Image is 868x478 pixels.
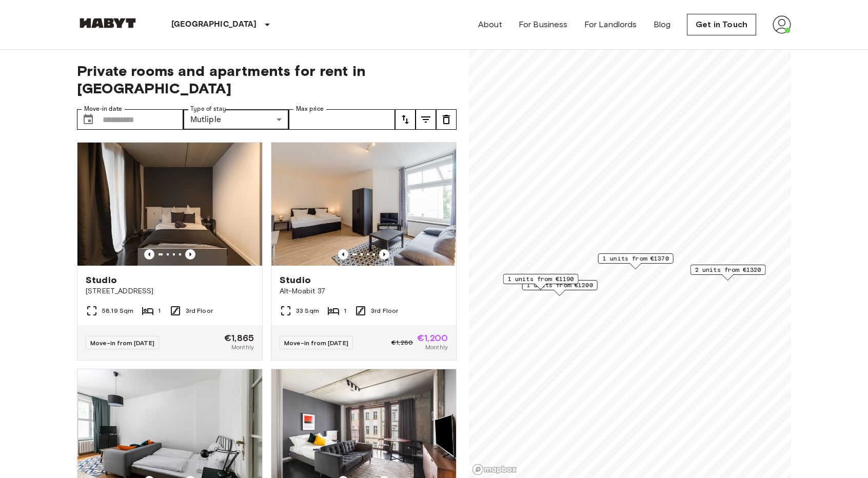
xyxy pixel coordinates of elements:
button: Previous image [338,249,348,260]
a: Blog [654,18,671,31]
span: Studio [86,274,117,286]
span: 1 [158,306,161,315]
label: Max price [296,105,324,113]
span: 33 Sqm [296,306,319,315]
div: Map marker [691,265,766,281]
span: 3rd Floor [371,306,398,315]
span: Move-in from [DATE] [284,339,348,347]
span: [STREET_ADDRESS] [86,286,254,296]
img: Marketing picture of unit DE-01-087-003-01H [271,143,456,266]
span: 1 units from €1190 [508,274,574,284]
span: 3rd Floor [186,306,213,315]
span: 1 units from €1200 [527,281,593,290]
a: Marketing picture of unit DE-01-087-003-01HPrevious imagePrevious imageStudioAlt-Moabit 3733 Sqm1... [271,142,457,361]
button: tune [395,109,416,130]
div: Map marker [503,274,579,290]
div: Map marker [522,280,598,296]
a: About [478,18,502,31]
p: [GEOGRAPHIC_DATA] [171,18,257,31]
button: tune [416,109,436,130]
button: Choose date [78,109,98,130]
span: Move-in from [DATE] [90,339,154,347]
div: Map marker [598,253,674,269]
a: For Business [519,18,568,31]
button: Previous image [185,249,195,260]
button: tune [436,109,457,130]
button: Previous image [144,249,154,260]
div: Mutliple [183,109,289,130]
label: Type of stay [190,105,226,113]
span: €1,865 [224,333,254,343]
span: Monthly [425,343,448,352]
span: Private rooms and apartments for rent in [GEOGRAPHIC_DATA] [77,62,457,97]
button: Previous image [379,249,389,260]
span: €1,280 [391,338,413,347]
span: 2 units from €1320 [695,265,761,274]
span: 58.19 Sqm [102,306,133,315]
span: €1,200 [417,333,448,343]
a: Get in Touch [687,14,756,35]
img: avatar [773,15,791,34]
span: Alt-Moabit 37 [280,286,448,296]
span: 1 [344,306,346,315]
label: Move-in date [84,105,122,113]
a: Marketing picture of unit DE-01-049-013-01HPrevious imagePrevious imageStudio[STREET_ADDRESS]58.1... [77,142,263,361]
a: Mapbox logo [472,464,517,475]
span: Studio [280,274,311,286]
img: Habyt [77,18,139,28]
span: 1 units from €1370 [603,254,669,263]
span: Monthly [231,343,254,352]
a: For Landlords [584,18,637,31]
img: Marketing picture of unit DE-01-049-013-01H [77,143,262,266]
